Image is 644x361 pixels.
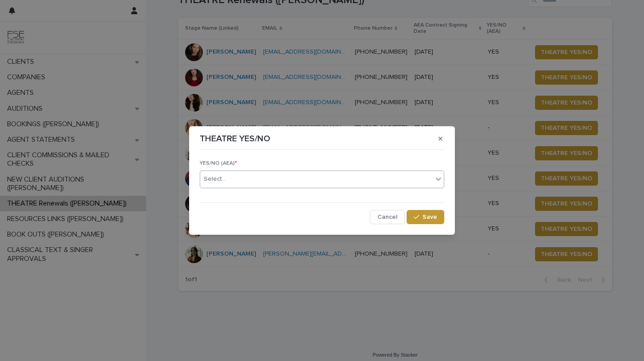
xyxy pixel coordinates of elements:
button: Save [407,210,444,224]
span: Save [423,214,437,220]
button: Cancel [370,210,405,224]
p: THEATRE YES/NO [200,133,270,144]
div: Select... [204,175,226,184]
span: YES/NO (AEA) [200,161,237,166]
span: Cancel [377,214,397,220]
